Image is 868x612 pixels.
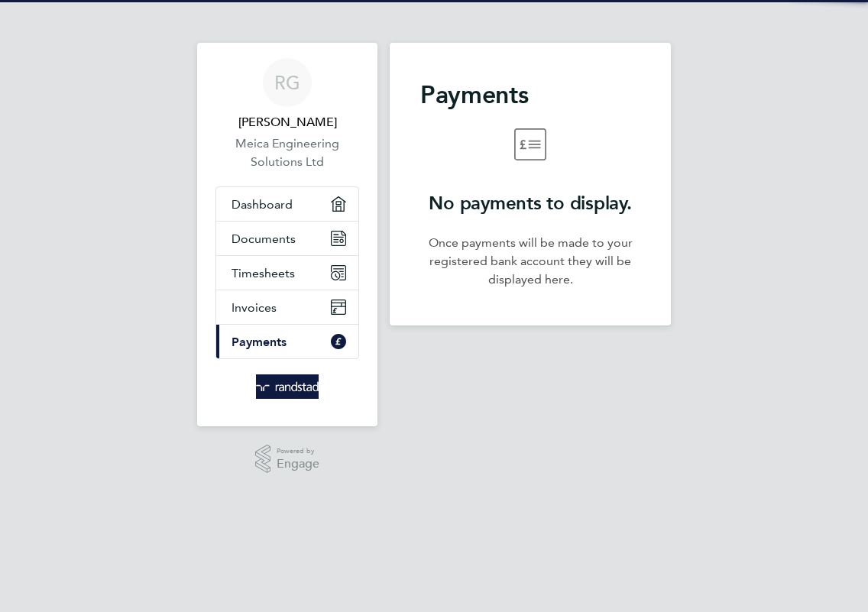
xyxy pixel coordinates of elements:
[232,232,296,246] span: Documents
[232,335,287,349] span: Payments
[420,191,640,215] h2: No payments to display.
[277,445,319,458] span: Powered by
[215,134,359,171] a: Meica Engineering Solutions Ltd
[277,458,319,471] span: Engage
[216,325,358,358] a: Payments
[215,58,359,131] a: RG[PERSON_NAME]
[420,234,640,289] p: Once payments will be made to your registered bank account they will be displayed here.
[232,300,277,315] span: Invoices
[215,374,359,399] a: Go to home page
[420,79,640,110] h2: Payments
[216,256,358,290] a: Timesheets
[255,445,320,474] a: Powered byEngage
[256,374,319,399] img: randstad-logo-retina.png
[274,73,300,92] span: RG
[197,43,377,426] nav: Main navigation
[216,222,358,255] a: Documents
[232,266,295,280] span: Timesheets
[216,187,358,221] a: Dashboard
[216,290,358,324] a: Invoices
[215,113,359,131] span: Ross Glancy
[232,197,293,212] span: Dashboard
